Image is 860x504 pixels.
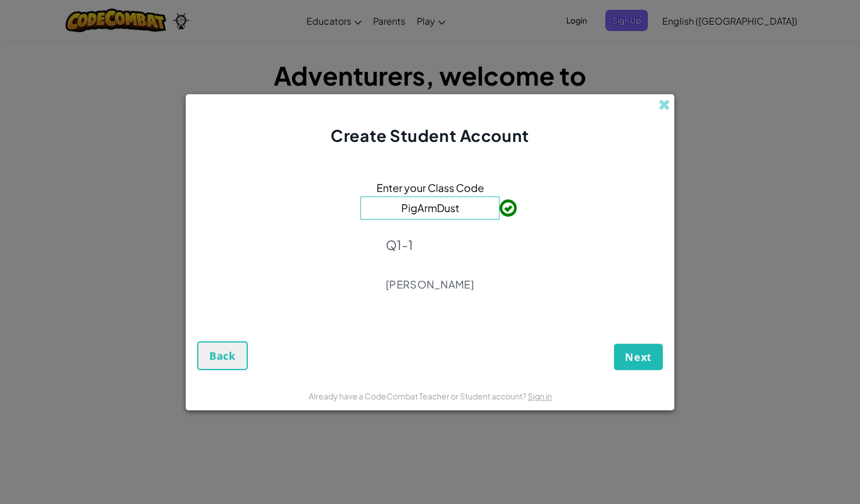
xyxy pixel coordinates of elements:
p: [PERSON_NAME] [386,278,474,291]
span: Enter your Class Code [377,179,484,196]
p: Q1-1 [386,237,474,253]
span: Back [209,349,236,363]
span: Already have a CodeCombat Teacher or Student account? [309,391,528,401]
button: Next [614,344,663,370]
a: Sign in [528,391,552,401]
button: Back [197,341,248,370]
span: Next [625,350,652,364]
span: Create Student Account [331,125,529,145]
